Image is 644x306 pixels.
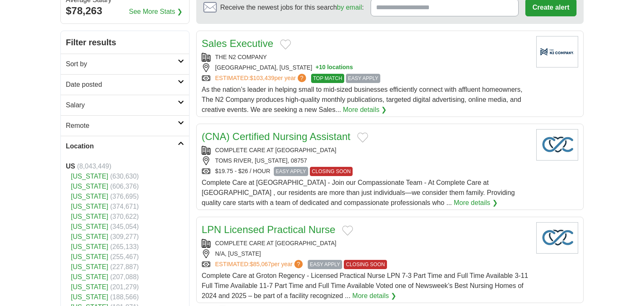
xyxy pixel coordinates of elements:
[250,261,271,267] span: $85,067
[61,136,189,156] a: Location
[110,213,139,220] span: (370,622)
[110,193,139,200] span: (376,695)
[454,198,498,208] a: More details ❯
[110,173,139,180] span: (630,630)
[61,31,189,54] h2: Filter results
[310,167,353,176] span: CLOSING SOON
[202,53,530,62] div: THE N2 COMPANY
[202,63,530,72] div: [GEOGRAPHIC_DATA], [US_STATE]
[294,260,303,268] span: ?
[346,74,380,83] span: EASY APPLY
[66,59,178,69] h2: Sort by
[110,233,139,240] span: (309,277)
[71,213,108,220] a: [US_STATE]
[202,239,530,248] div: COMPLETE CARE AT [GEOGRAPHIC_DATA]
[536,36,578,67] img: Company logo
[66,163,75,170] strong: US
[280,39,291,49] button: Add to favorite jobs
[110,293,139,301] span: (188,566)
[71,243,108,250] a: [US_STATE]
[71,283,108,290] a: [US_STATE]
[66,3,184,18] div: $78,263
[110,273,139,280] span: (207,088)
[344,260,387,269] span: CLOSING SOON
[202,131,351,142] a: (CNA) Certified Nursing Assistant
[316,63,353,72] button: +10 locations
[71,233,108,240] a: [US_STATE]
[215,260,304,269] a: ESTIMATED:$85,067per year?
[202,156,530,165] div: TOMS RIVER, [US_STATE], 08757
[202,146,530,155] div: COMPLETE CARE AT [GEOGRAPHIC_DATA]
[66,80,178,90] h2: Date posted
[202,249,530,258] div: N/A, [US_STATE]
[298,74,306,82] span: ?
[71,273,108,280] a: [US_STATE]
[110,263,139,270] span: (227,887)
[71,203,108,210] a: [US_STATE]
[202,86,522,113] span: As the nation’s leader in helping small to mid-sized businesses efficiently connect with affluent...
[66,141,178,151] h2: Location
[316,63,319,72] span: +
[215,74,308,83] a: ESTIMATED:$103,439per year?
[308,260,342,269] span: EASY APPLY
[71,193,108,200] a: [US_STATE]
[61,54,189,74] a: Sort by
[110,253,139,260] span: (255,467)
[71,253,108,260] a: [US_STATE]
[66,100,178,110] h2: Salary
[66,121,178,131] h2: Remote
[202,224,335,235] a: LPN Licensed Practical Nurse
[536,129,578,161] img: Company logo
[110,203,139,210] span: (374,671)
[274,167,308,176] span: EASY APPLY
[250,75,274,81] span: $103,439
[110,283,139,290] span: (201,279)
[71,223,108,230] a: [US_STATE]
[311,74,344,83] span: TOP MATCH
[129,7,183,17] a: See More Stats ❯
[71,173,108,180] a: [US_STATE]
[202,179,515,206] span: Complete Care at [GEOGRAPHIC_DATA] - Join our Compassionate Team - At Complete Care at [GEOGRAPHI...
[202,272,528,299] span: Complete Care at Groton Regency - Licensed Practical Nurse LPN 7-3 Part Time and Full Time Availa...
[357,132,368,143] button: Add to favorite jobs
[77,163,112,170] span: (8,043,449)
[202,38,273,49] a: Sales Executive
[352,291,396,301] a: More details ❯
[536,222,578,254] img: Company logo
[110,243,139,250] span: (265,133)
[110,223,139,230] span: (345,054)
[61,115,189,136] a: Remote
[342,226,353,236] button: Add to favorite jobs
[337,4,362,11] a: by email
[71,183,108,190] a: [US_STATE]
[202,167,530,176] div: $19.75 - $26 / HOUR
[71,293,108,301] a: [US_STATE]
[61,74,189,95] a: Date posted
[220,3,364,13] span: Receive the newest jobs for this search :
[61,95,189,115] a: Salary
[110,183,139,190] span: (606,376)
[343,105,387,115] a: More details ❯
[71,263,108,270] a: [US_STATE]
